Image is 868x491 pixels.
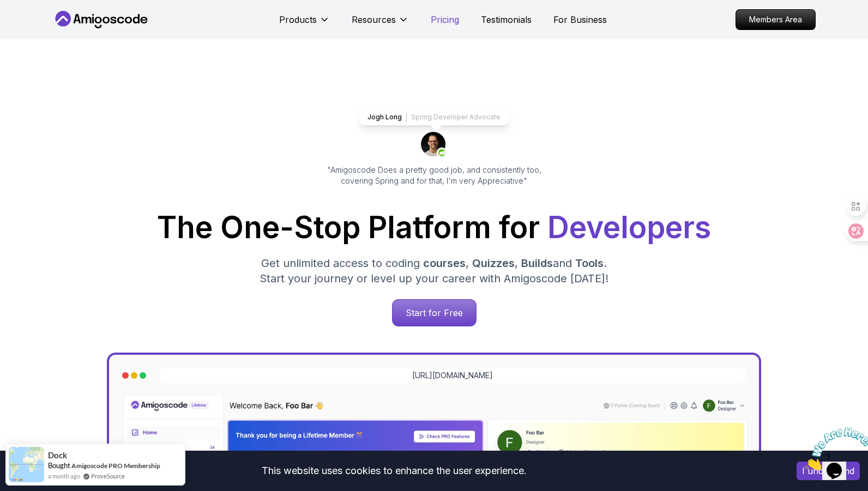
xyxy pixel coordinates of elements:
img: provesource social proof notification image [9,447,44,482]
button: Accept cookies [797,462,860,480]
p: Products [279,13,317,26]
p: Members Area [736,10,815,29]
a: Amigoscode PRO Membership [71,462,160,470]
a: For Business [553,13,607,26]
h1: The One-Stop Platform for [61,213,807,243]
img: josh long [421,132,447,158]
span: a month ago [48,471,80,481]
a: Members Area [736,9,816,30]
span: Bought [48,461,70,470]
span: Quizzes [472,257,515,270]
p: Start for Free [393,300,476,326]
a: Testimonials [481,13,532,26]
a: ProveSource [91,471,125,481]
p: "Amigoscode Does a pretty good job, and consistently too, covering Spring and for that, I'm very ... [312,165,556,186]
img: Chat attention grabber [4,4,72,47]
a: [URL][DOMAIN_NAME] [412,370,493,381]
span: Dock [48,451,67,460]
span: 1 [4,4,9,14]
p: Spring Developer Advocate [411,113,501,122]
a: Start for Free [392,299,477,326]
span: Developers [547,209,711,245]
span: Tools [575,257,604,270]
button: Products [279,13,330,35]
button: Resources [352,13,409,35]
iframe: chat widget [800,423,868,475]
p: Get unlimited access to coding , , and . Start your journey or level up your career with Amigosco... [251,256,617,286]
a: Pricing [431,13,459,26]
span: Builds [521,257,553,270]
span: courses [423,257,466,270]
p: Jogh Long [367,113,402,122]
div: This website uses cookies to enhance the user experience. [8,459,780,483]
p: Resources [352,13,396,26]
